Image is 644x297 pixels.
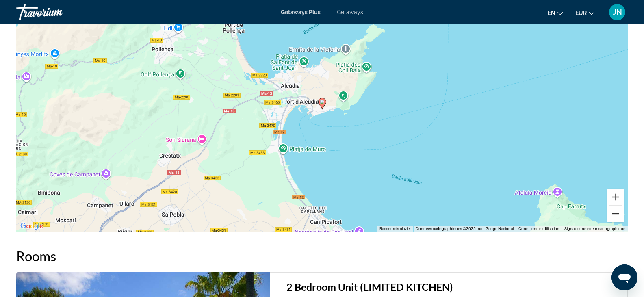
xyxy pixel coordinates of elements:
a: Ouvrir cette zone dans Google Maps (dans une nouvelle fenêtre) [18,221,45,232]
button: Raccourcis clavier [379,226,411,232]
a: Getaways [337,9,363,15]
span: EUR [575,10,587,16]
a: Travorium [16,2,98,23]
img: Google [18,221,45,232]
button: Change language [548,7,563,19]
a: Getaways Plus [281,9,321,15]
span: JN [613,8,622,16]
button: User Menu [607,4,628,21]
h3: 2 Bedroom Unit (LIMITED KITCHEN) [286,281,619,293]
span: Données cartographiques ©2025 Inst. Geogr. Nacional [416,226,514,231]
button: Change currency [575,7,594,19]
h2: Rooms [16,248,628,264]
iframe: Bouton de lancement de la fenêtre de messagerie [611,264,637,290]
a: Conditions d'utilisation (s'ouvre dans un nouvel onglet) [518,226,559,231]
span: en [548,10,555,16]
button: Zoom avant [607,189,624,205]
button: Zoom arrière [607,206,624,222]
a: Signaler une erreur cartographique [564,226,625,231]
